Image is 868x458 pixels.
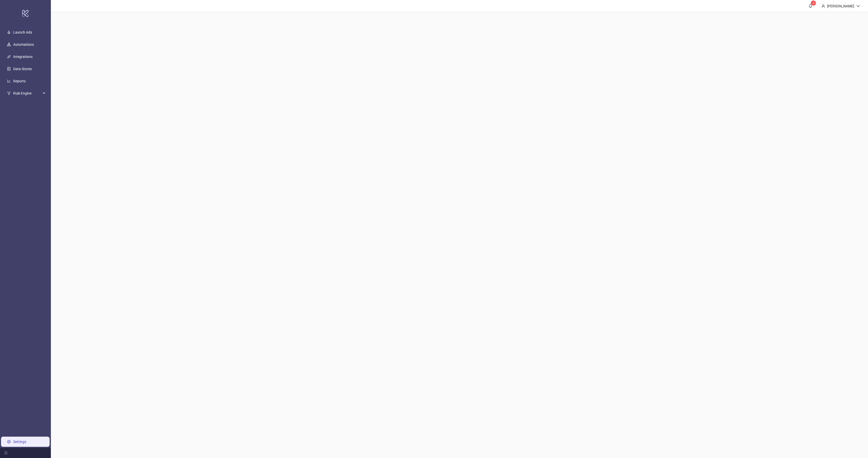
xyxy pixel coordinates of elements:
[821,4,825,8] span: user
[13,67,32,71] a: Data Stores
[825,3,856,9] div: [PERSON_NAME]
[13,79,26,83] a: Reports
[13,440,26,444] a: Settings
[13,88,41,98] span: Rule Engine
[7,91,11,95] span: fork
[811,1,816,6] sup: 4
[13,30,32,34] a: Launch Ads
[4,451,8,455] span: menu-fold
[13,42,34,47] a: Automations
[813,1,814,5] span: 4
[13,55,33,59] a: Integrations
[856,4,860,8] span: down
[809,4,812,8] span: bell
